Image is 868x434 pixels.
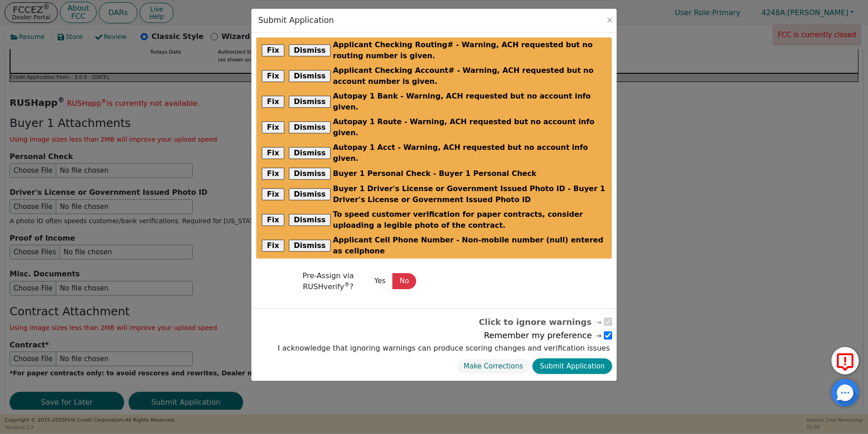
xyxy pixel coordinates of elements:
span: Buyer 1 Driver's License or Government Issued Photo ID - Buyer 1 Driver's License or Government I... [333,183,606,205]
span: Pre-Assign via RUSHverify ? [303,271,354,291]
button: Fix [262,188,284,200]
span: Autopay 1 Route - Warning, ACH requested but no account info given. [333,116,606,138]
button: Submit Application [532,358,612,374]
span: Applicant Checking Account# - Warning, ACH requested but no account number is given. [333,65,606,87]
button: Yes [367,273,393,289]
button: No [392,273,416,289]
button: Fix [262,147,284,159]
button: Dismiss [289,147,331,159]
button: Dismiss [289,168,331,180]
span: Applicant Cell Phone Number - Non-mobile number (null) entered as cellphone [333,235,606,257]
span: Autopay 1 Acct - Warning, ACH requested but no account info given. [333,142,606,164]
button: Make Corrections [456,358,531,374]
button: Close [605,16,614,25]
button: Fix [262,44,284,56]
button: Fix [262,70,284,82]
button: Fix [262,214,284,226]
span: Applicant Checking Routing# - Warning, ACH requested but no routing number is given. [333,39,606,61]
span: To speed customer verification for paper contracts, consider uploading a legible photo of the con... [333,209,606,231]
button: Dismiss [289,214,331,226]
sup: ® [344,281,350,288]
span: Click to ignore warnings [479,316,603,328]
h3: Submit Application [258,16,334,25]
button: Dismiss [289,188,331,200]
button: Report Error to FCC [831,347,859,374]
button: Fix [262,96,284,108]
button: Dismiss [289,121,331,133]
label: I acknowledge that ignoring warnings can produce scoring changes and verification issues [276,343,612,354]
button: Fix [262,121,284,133]
span: Buyer 1 Personal Check - Buyer 1 Personal Check [333,168,537,179]
span: Remember my preference [484,329,603,341]
button: Dismiss [289,70,331,82]
button: Dismiss [289,44,331,56]
button: Fix [262,168,284,180]
button: Fix [262,240,284,252]
button: Dismiss [289,240,331,252]
span: Autopay 1 Bank - Warning, ACH requested but no account info given. [333,91,606,113]
button: Dismiss [289,96,331,108]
